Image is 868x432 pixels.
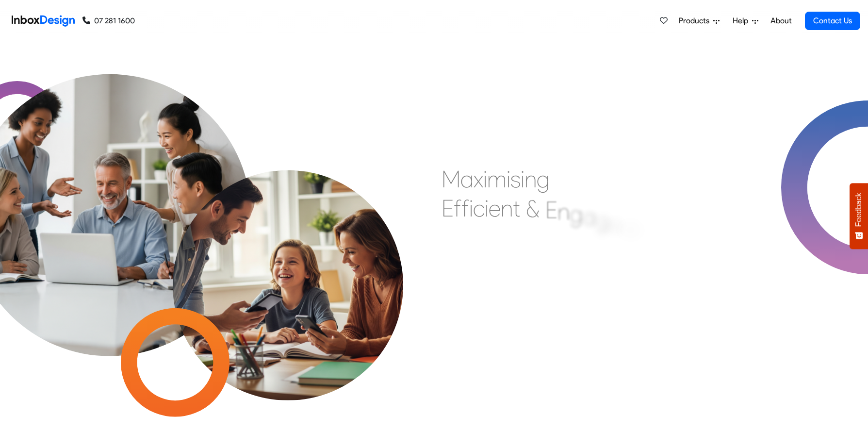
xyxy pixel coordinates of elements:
div: E [545,195,557,224]
div: a [583,202,596,231]
div: i [485,194,489,223]
a: Help [729,11,762,31]
div: t [513,194,520,223]
a: Contact Us [805,12,860,30]
a: Products [675,11,723,31]
button: Feedback - Show survey [850,183,868,249]
a: About [768,11,794,31]
div: s [510,165,521,194]
div: m [487,165,507,194]
div: e [640,219,653,249]
div: i [483,165,487,194]
div: x [474,165,483,194]
div: i [507,165,510,194]
div: n [524,165,537,194]
div: i [521,165,524,194]
div: e [489,194,501,223]
div: E [442,194,454,223]
div: a [460,165,474,194]
div: e [609,209,621,238]
div: c [473,194,485,223]
div: & [526,194,540,223]
div: m [621,214,640,243]
div: f [461,194,469,223]
div: g [570,199,583,228]
span: Feedback [854,193,863,227]
span: Help [733,15,752,27]
div: f [454,194,461,223]
div: g [596,205,609,234]
div: Maximising Efficient & Engagement, Connecting Schools, Families, and Students. [442,165,677,310]
div: n [501,194,513,223]
div: i [469,194,473,223]
a: 07 281 1600 [82,15,135,27]
div: n [557,197,570,226]
img: parents_with_child.png [144,113,432,400]
span: Products [679,15,713,27]
div: g [537,165,550,194]
div: M [442,165,460,194]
